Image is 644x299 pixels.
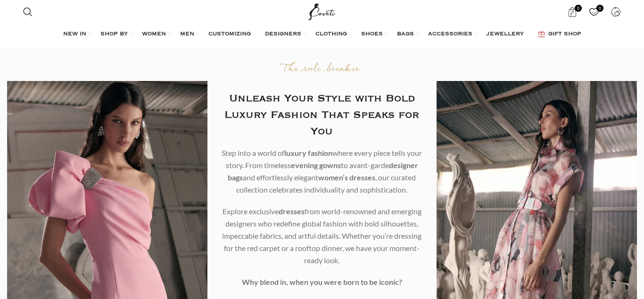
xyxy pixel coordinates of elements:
[397,31,414,38] span: BAGS
[222,205,422,267] p: Explore exclusive from world-renowned and emerging designers who redefine global fashion with bol...
[222,90,422,140] h2: Unleash Your Style with Bold Luxury Fashion That Speaks for You
[208,31,251,38] span: CUSTOMIZING
[428,25,477,44] a: ACCESSORIES
[306,7,338,15] a: Site logo
[315,31,347,38] span: CLOTHING
[563,2,582,21] a: 0
[142,25,171,44] a: WOMEN
[361,25,388,44] a: SHOES
[180,31,194,38] span: MEN
[487,25,528,44] a: JEWELLERY
[284,148,332,157] b: luxury fashion
[575,5,582,12] span: 0
[548,31,581,38] span: GIFT SHOP
[242,277,402,286] strong: Why blend in, when you were born to be iconic?
[428,31,472,38] span: ACCESSORIES
[487,31,524,38] span: JEWELLERY
[318,173,375,182] b: women’s dresses
[222,63,422,76] p: The rule breaker
[63,31,86,38] span: NEW IN
[265,31,301,38] span: DESIGNERS
[538,31,545,37] img: GiftBag
[265,25,306,44] a: DESIGNERS
[18,25,626,44] div: Main navigation
[208,25,256,44] a: CUSTOMIZING
[63,25,91,44] a: NEW IN
[585,2,604,21] div: My Wishlist
[180,25,199,44] a: MEN
[585,2,604,21] a: 0
[291,161,341,170] b: evening gowns
[18,2,37,21] a: Search
[100,31,128,38] span: SHOP BY
[538,25,581,44] a: GIFT SHOP
[100,25,132,44] a: SHOP BY
[397,25,419,44] a: BAGS
[222,147,422,196] p: Step into a world of where every piece tells your story. From timeless to avant-garde and effortl...
[596,5,603,12] span: 0
[142,31,166,38] span: WOMEN
[361,31,383,38] span: SHOES
[315,25,352,44] a: CLOTHING
[279,207,305,216] b: dresses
